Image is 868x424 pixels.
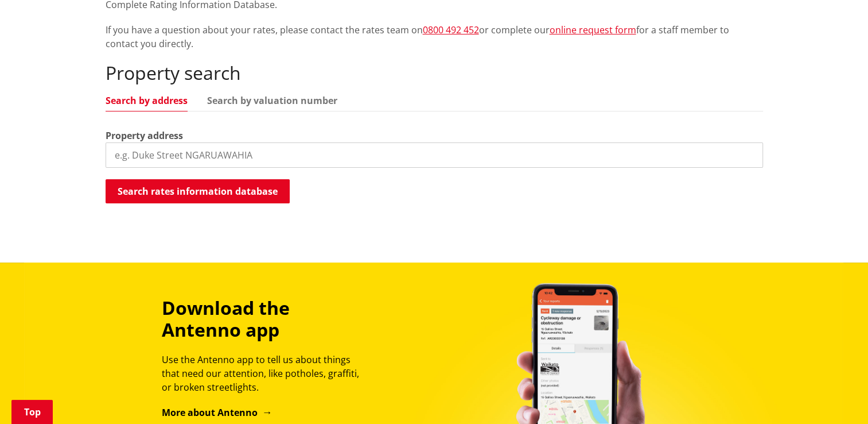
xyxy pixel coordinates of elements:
h2: Property search [106,62,763,84]
h3: Download the Antenno app [162,297,369,341]
a: Top [11,400,53,424]
a: online request form [550,24,636,36]
p: Use the Antenno app to tell us about things that need our attention, like potholes, graffiti, or ... [162,353,369,394]
iframe: Messenger Launcher [815,376,857,417]
a: Search by address [106,96,188,105]
a: Search by valuation number [207,96,337,105]
label: Property address [106,129,183,142]
p: If you have a question about your rates, please contact the rates team on or complete our for a s... [106,23,763,51]
button: Search rates information database [106,179,290,203]
input: e.g. Duke Street NGARUAWAHIA [106,142,763,168]
a: More about Antenno [162,406,273,419]
a: 0800 492 452 [423,24,479,36]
